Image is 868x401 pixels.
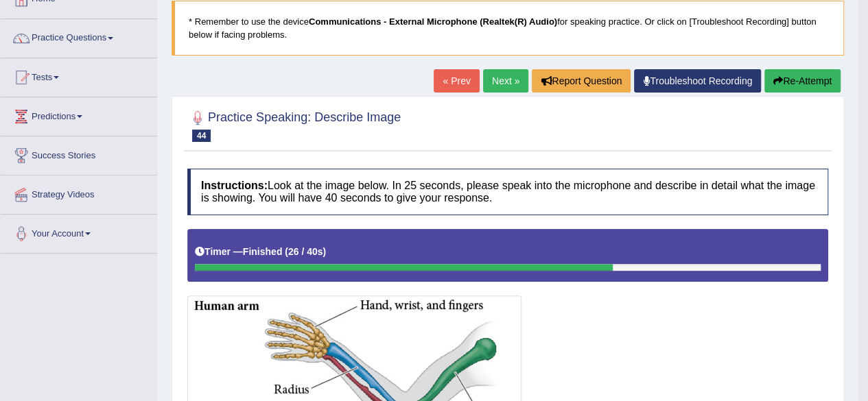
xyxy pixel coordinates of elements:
[1,136,157,171] a: Success Stories
[187,108,401,142] h2: Practice Speaking: Describe Image
[243,246,283,257] b: Finished
[634,69,761,93] a: Troubleshoot Recording
[172,1,844,56] blockquote: * Remember to use the device for speaking practice. Or click on [Troubleshoot Recording] button b...
[309,16,557,27] b: Communications - External Microphone (Realtek(R) Audio)
[1,215,157,249] a: Your Account
[195,247,326,257] h5: Timer —
[1,175,157,210] a: Strategy Videos
[201,180,268,191] b: Instructions:
[288,246,323,257] b: 26 / 40s
[285,246,288,257] b: (
[1,58,157,93] a: Tests
[1,97,157,132] a: Predictions
[483,69,528,93] a: Next »
[434,69,479,93] a: « Prev
[764,69,841,93] button: Re-Attempt
[532,69,631,93] button: Report Question
[187,169,828,215] h4: Look at the image below. In 25 seconds, please speak into the microphone and describe in detail w...
[192,130,211,142] span: 44
[323,246,327,257] b: )
[1,19,157,53] a: Practice Questions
